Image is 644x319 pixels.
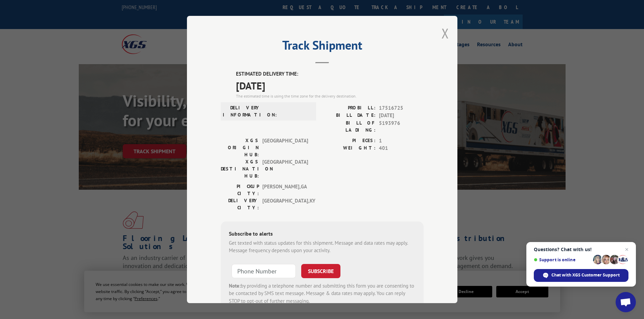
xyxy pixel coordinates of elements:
[236,70,424,78] label: ESTIMATED DELIVERY TIME:
[221,158,259,180] label: XGS DESTINATION HUB:
[322,112,376,119] label: BILL DATE:
[379,119,424,134] span: 5193976
[534,257,591,262] span: Support is online
[229,239,415,255] div: Get texted with status updates for this shipment. Message and data rates may apply. Message frequ...
[221,41,424,53] h2: Track Shipment
[534,247,628,252] span: Questions? Chat with us!
[301,264,340,278] button: SUBSCRIBE
[236,93,424,99] div: The estimated time is using the time zone for the delivery destination.
[262,197,308,211] span: [GEOGRAPHIC_DATA] , KY
[379,144,424,152] span: 401
[236,78,424,93] span: [DATE]
[262,137,308,158] span: [GEOGRAPHIC_DATA]
[442,24,449,42] button: Close modal
[322,137,376,145] label: PIECES:
[379,137,424,145] span: 1
[221,137,259,158] label: XGS ORIGIN HUB:
[223,104,261,118] label: DELIVERY INFORMATION:
[322,119,376,134] label: BILL OF LADING:
[551,272,620,278] span: Chat with XGS Customer Support
[534,269,628,282] span: Chat with XGS Customer Support
[379,112,424,119] span: [DATE]
[229,283,241,289] strong: Note:
[262,158,308,180] span: [GEOGRAPHIC_DATA]
[262,183,308,197] span: [PERSON_NAME] , GA
[221,183,259,197] label: PICKUP CITY:
[322,104,376,112] label: PROBILL:
[229,282,415,305] div: by providing a telephone number and submitting this form you are consenting to be contacted by SM...
[221,197,259,211] label: DELIVERY CITY:
[322,144,376,152] label: WEIGHT:
[229,230,415,239] div: Subscribe to alerts
[616,292,636,312] a: Open chat
[379,104,424,112] span: 17516725
[232,264,296,278] input: Phone Number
